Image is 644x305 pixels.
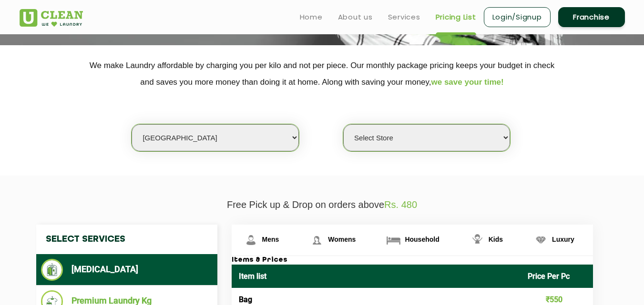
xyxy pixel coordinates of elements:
[36,225,217,254] h4: Select Services
[521,265,593,288] th: Price Per Pc
[20,57,625,90] p: We make Laundry affordable by charging you per kilo and not per piece. Our monthly package pricin...
[436,11,476,23] a: Pricing List
[469,232,486,248] img: Kids
[489,236,503,243] span: Kids
[232,265,521,288] th: Item list
[388,11,420,23] a: Services
[20,9,83,27] img: UClean Laundry and Dry Cleaning
[262,236,279,243] span: Mens
[328,236,356,243] span: Womens
[41,259,63,281] img: Dry Cleaning
[385,232,402,248] img: Household
[338,11,373,23] a: About us
[308,232,325,248] img: Womens
[558,7,625,27] a: Franchise
[243,232,259,248] img: Mens
[532,232,549,248] img: Luxury
[300,11,323,23] a: Home
[232,256,593,265] h3: Items & Prices
[431,78,504,87] span: we save your time!
[552,236,574,243] span: Luxury
[405,236,439,243] span: Household
[384,199,417,210] span: Rs. 480
[41,259,213,281] li: [MEDICAL_DATA]
[20,199,625,210] p: Free Pick up & Drop on orders above
[484,7,551,27] a: Login/Signup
